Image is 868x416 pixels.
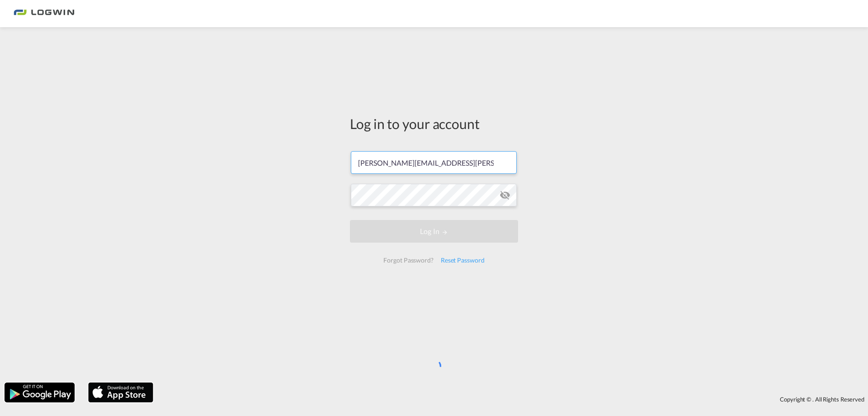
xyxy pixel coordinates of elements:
[350,114,518,133] div: Log in to your account
[14,4,75,24] img: bc73a0e0d8c111efacd525e4c8ad7d32.png
[351,151,517,174] input: Enter email/phone number
[158,392,868,407] div: Copyright © . All Rights Reserved
[380,252,437,268] div: Forgot Password?
[350,220,518,243] button: LOGIN
[437,252,488,268] div: Reset Password
[4,382,75,403] img: google.png
[500,190,510,201] md-icon: icon-eye-off
[87,382,154,403] img: apple.png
